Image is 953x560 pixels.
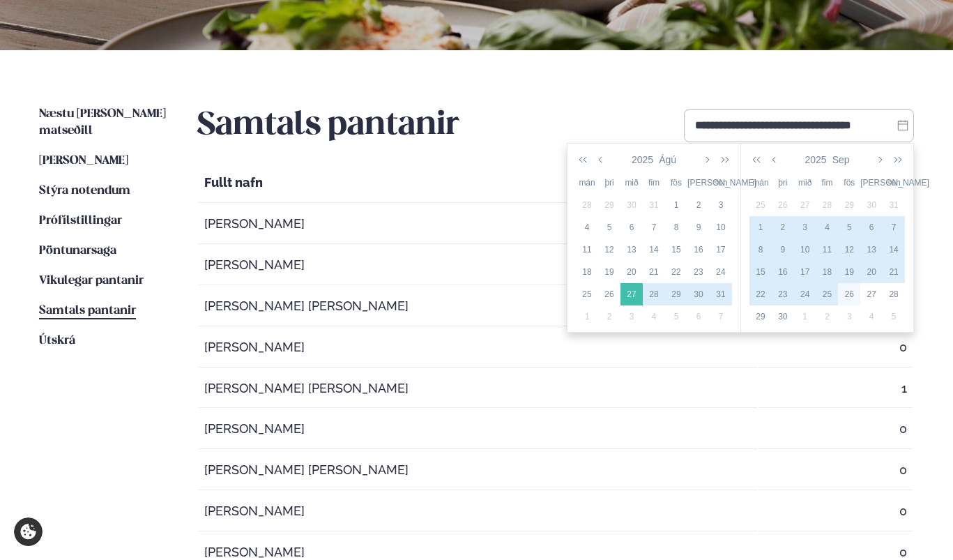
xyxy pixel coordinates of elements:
td: 2025-09-21 [883,261,905,283]
td: 2025-09-12 [838,239,860,261]
a: Næstu [PERSON_NAME] matseðill [39,106,169,139]
td: 2025-08-12 [598,239,620,261]
td: 2025-09-17 [794,261,816,283]
a: Stýra notendum [39,183,130,199]
td: 2025-08-21 [643,261,665,283]
div: 16 [687,243,710,256]
td: 2025-08-04 [576,216,598,239]
td: 2025-08-06 [620,216,643,239]
th: Fullt nafn [199,163,757,203]
td: 2025-09-23 [772,283,794,305]
span: Útskrá [39,335,75,347]
a: Útskrá [39,333,75,349]
button: Sep [830,148,853,172]
td: 2025-09-03 [794,216,816,239]
div: 25 [749,199,772,211]
td: 2025-09-13 [860,239,883,261]
th: sun [883,172,905,194]
div: 4 [816,221,839,234]
td: 2025-08-16 [687,239,710,261]
div: 31 [643,199,665,211]
td: [PERSON_NAME] [PERSON_NAME] [199,451,757,490]
td: [PERSON_NAME] [199,328,757,368]
td: 2025-09-18 [816,261,839,283]
div: 15 [665,243,687,256]
a: Pöntunarsaga [39,243,116,259]
div: 1 [794,310,816,323]
div: 4 [860,310,883,323]
td: 2025-09-16 [772,261,794,283]
th: [PERSON_NAME] [687,172,710,194]
div: 5 [665,310,687,323]
td: 2025-10-02 [816,305,839,328]
td: 2025-08-07 [643,216,665,239]
button: 2025 [802,148,830,172]
td: 2025-08-29 [838,194,860,216]
td: 2025-09-20 [860,261,883,283]
div: 16 [772,266,794,278]
div: 20 [860,266,883,278]
td: 2025-08-18 [576,261,598,283]
td: 2025-09-07 [710,305,732,328]
span: [PERSON_NAME] [39,155,128,167]
div: 19 [598,266,620,278]
div: 28 [816,199,839,211]
td: 2025-08-20 [620,261,643,283]
div: 6 [687,310,710,323]
div: 31 [710,288,732,301]
td: 2025-08-24 [710,261,732,283]
td: 2025-09-11 [816,239,839,261]
div: 5 [838,221,860,234]
td: 2025-09-29 [749,305,772,328]
span: Næstu [PERSON_NAME] matseðill [39,108,166,137]
button: Ágú [656,148,679,172]
td: 2025-09-25 [816,283,839,305]
th: sun [710,172,732,194]
td: 2025-09-04 [643,305,665,328]
div: 5 [883,310,905,323]
td: 2025-09-30 [772,305,794,328]
div: 27 [794,199,816,211]
td: 2025-08-19 [598,261,620,283]
span: Vikulegar pantanir [39,275,144,287]
td: 2025-08-28 [643,283,665,305]
td: [PERSON_NAME] [199,245,757,285]
div: 9 [772,243,794,256]
div: 19 [838,266,860,278]
td: 2025-08-26 [598,283,620,305]
td: 2025-09-05 [838,216,860,239]
td: 2025-08-30 [687,283,710,305]
div: 6 [860,221,883,234]
div: 14 [643,243,665,256]
td: 2025-08-27 [620,283,643,305]
div: 11 [816,243,839,256]
td: 2025-07-30 [620,194,643,216]
td: 1 [758,369,913,409]
div: 23 [687,266,710,278]
td: 2025-08-13 [620,239,643,261]
div: 1 [749,221,772,234]
th: mið [620,172,643,194]
td: 2025-08-03 [710,194,732,216]
div: 3 [710,199,732,211]
div: 27 [620,288,643,301]
td: [PERSON_NAME] [199,204,757,244]
td: 2025-09-28 [883,283,905,305]
div: 29 [665,288,687,301]
div: 10 [710,221,732,234]
div: 4 [576,221,598,234]
th: fim [643,172,665,194]
div: 21 [643,266,665,278]
div: 24 [794,288,816,301]
td: 2025-09-06 [860,216,883,239]
td: 2025-09-15 [749,261,772,283]
a: Samtals pantanir [39,303,136,319]
div: 2 [687,199,710,211]
td: 2025-08-23 [687,261,710,283]
th: fös [665,172,687,194]
td: 2025-08-01 [665,194,687,216]
td: 2025-09-02 [772,216,794,239]
td: 2025-08-15 [665,239,687,261]
div: 11 [576,243,598,256]
td: 2025-09-19 [838,261,860,283]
